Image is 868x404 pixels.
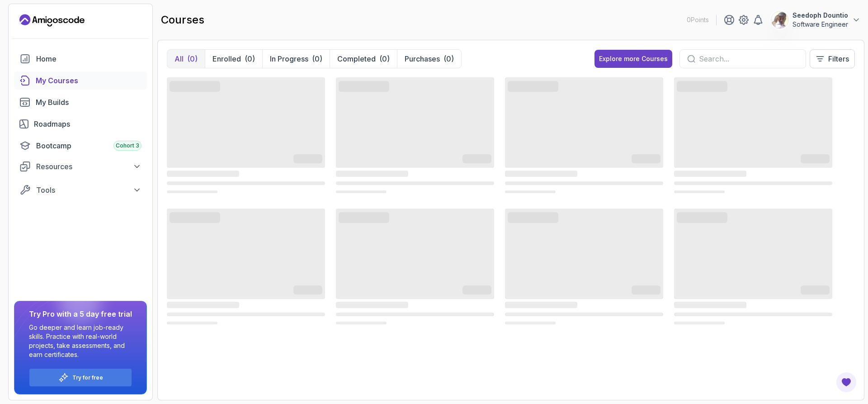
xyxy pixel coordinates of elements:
p: Enrolled [212,53,241,64]
div: (0) [379,53,390,64]
span: ‌ [167,302,239,308]
a: roadmaps [14,115,147,133]
span: ‌ [677,83,727,90]
button: Open Feedback Button [835,371,857,393]
span: ‌ [674,171,746,177]
button: In Progress(0) [262,50,330,68]
div: card loading ui [167,207,325,327]
span: ‌ [167,181,325,185]
span: ‌ [632,287,660,295]
span: ‌ [505,77,663,168]
button: Tools [14,182,147,198]
div: My Builds [36,97,142,108]
a: builds [14,93,147,111]
span: ‌ [339,214,389,221]
span: ‌ [508,214,558,221]
span: ‌ [505,181,663,185]
div: (0) [245,53,255,64]
button: Enrolled(0) [205,50,262,68]
button: Purchases(0) [397,50,461,68]
img: user profile image [771,11,788,29]
span: ‌ [674,322,725,324]
button: Resources [14,158,147,175]
span: ‌ [336,322,387,324]
span: ‌ [336,181,494,185]
h2: courses [161,13,204,27]
div: Roadmaps [34,119,142,129]
input: Search... [699,53,798,64]
span: ‌ [505,322,556,324]
span: ‌ [505,171,577,177]
p: 0 Points [687,15,709,24]
div: My Courses [36,75,142,86]
span: ‌ [674,181,832,185]
span: ‌ [674,313,832,316]
div: Bootcamp [36,140,142,151]
span: ‌ [167,171,239,177]
span: ‌ [336,171,408,177]
span: ‌ [339,83,389,90]
div: card loading ui [505,76,663,196]
span: ‌ [336,190,387,193]
span: ‌ [505,302,577,308]
p: Seedoph Dountio [793,11,848,20]
span: ‌ [505,313,663,316]
div: (0) [443,53,454,64]
button: Try for free [29,368,132,387]
span: ‌ [677,214,727,221]
p: In Progress [270,53,308,64]
span: ‌ [336,209,494,299]
span: ‌ [674,190,725,193]
a: bootcamp [14,137,147,155]
p: Purchases [405,53,440,64]
p: Completed [337,53,376,64]
span: ‌ [293,287,322,295]
span: ‌ [462,156,491,163]
a: courses [14,71,147,90]
span: ‌ [462,287,491,295]
span: ‌ [674,209,832,299]
div: (0) [312,53,322,64]
div: Home [36,53,142,64]
span: ‌ [674,77,832,168]
span: ‌ [336,302,408,308]
button: Filters [810,49,855,68]
div: Explore more Courses [599,54,668,63]
div: (0) [187,53,198,64]
span: ‌ [508,83,558,90]
span: ‌ [505,190,556,193]
span: ‌ [336,313,494,316]
span: ‌ [293,156,322,163]
div: card loading ui [167,76,325,196]
button: All(0) [167,50,205,68]
button: user profile imageSeedoph DountioSoftware Engineer [771,11,861,29]
p: All [175,53,184,64]
span: ‌ [801,156,830,163]
span: ‌ [632,156,660,163]
div: card loading ui [336,76,494,196]
span: ‌ [167,313,325,316]
p: Filters [828,53,849,64]
div: Tools [36,185,142,195]
a: Try for free [72,374,103,381]
span: Cohort 3 [116,142,139,149]
div: Resources [36,161,142,172]
span: ‌ [167,322,217,324]
span: ‌ [505,209,663,299]
span: ‌ [336,77,494,168]
a: Landing page [19,13,85,28]
div: card loading ui [674,76,832,196]
p: Go deeper and learn job-ready skills. Practice with real-world projects, take assessments, and ea... [29,323,132,359]
span: ‌ [167,77,325,168]
span: ‌ [170,214,220,221]
div: card loading ui [505,207,663,327]
span: ‌ [801,287,830,295]
button: Completed(0) [330,50,397,68]
span: ‌ [167,190,217,193]
p: Software Engineer [793,20,848,29]
div: card loading ui [336,207,494,327]
button: Explore more Courses [594,50,672,68]
div: card loading ui [674,207,832,327]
